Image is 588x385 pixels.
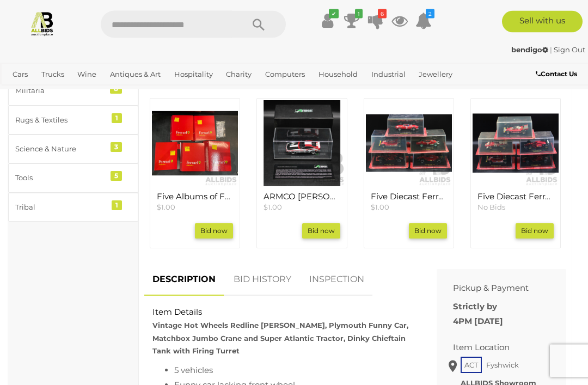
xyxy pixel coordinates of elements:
a: Household [314,65,362,83]
strong: Vintage Hot Wheels Redline [PERSON_NAME], Plymouth Funny Car, Matchbox Jumbo Crane and Super Atla... [152,321,408,356]
span: ACT [461,357,482,374]
img: Five Albums of Ferrari Collection Magazine [152,101,238,187]
a: 2 [415,11,432,30]
h2: Item Details [152,308,412,317]
a: Five Diecast Ferraris Including - F2008, F1-90 1900 , 158 F1 1964, 156 F1 1961, 312 T4 1979 - 1:4... [371,193,447,213]
a: DESCRIPTION [144,264,224,296]
p: No Bids [477,203,554,213]
a: Sell with us [502,11,583,33]
a: Sign Out [554,45,585,54]
a: ARMCO [PERSON_NAME] GTR-X Bathurst Concept 1:43 Diecast Car $1.00 [264,193,340,213]
img: Five Diecast Ferraris Including - F2008, F1-90 1900 , 158 F1 1964, 156 F1 1961, 312 T4 1979 - 1:4... [366,101,452,187]
b: Contact Us [536,70,577,78]
a: Bid now [516,224,554,239]
div: 5 [111,172,122,181]
a: 1 [344,11,360,30]
div: Science & Nature [15,143,105,156]
a: [GEOGRAPHIC_DATA] [78,83,164,101]
li: 5 vehicles [174,363,412,378]
i: 2 [426,9,434,19]
h4: Five Diecast Ferraris Including - F2008, F1-90 1900 , 158 F1 1964, 156 F1 1961, 312 T4 1979 - 1:4... [371,193,447,202]
div: 1 [112,114,122,124]
a: Science & Nature 3 [8,135,138,164]
img: ARMCO Brock GTR-X Bathurst Concept 1:43 Diecast Car [259,101,345,187]
h4: ARMCO [PERSON_NAME] GTR-X Bathurst Concept 1:43 Diecast Car [264,193,340,202]
h4: Five Albums of Ferrari Collection Magazine [157,193,233,202]
div: Rugs & Textiles [15,114,105,127]
a: Five Albums of Ferrari Collection Magazine $1.00 [157,193,233,213]
a: ✔ [320,11,336,30]
a: Computers [261,65,309,83]
a: 6 [367,11,384,30]
a: Charity [222,65,256,83]
h4: Five Diecast Ferraris Including - 312T2, F312 B2, F310 1996, 312 T4 1979, F2007 - 1:43 Scale [477,193,554,202]
div: Five Diecast Ferraris Including - 312T2, F312 B2, F310 1996, 312 T4 1979, F2007 - 1:43 Scale [470,99,561,249]
div: 1 [112,201,122,211]
div: Five Albums of Ferrari Collection Magazine [150,99,240,249]
p: $1.00 [157,203,233,213]
a: Sports [42,83,73,101]
p: $1.00 [264,203,340,213]
a: Bid now [302,224,340,239]
a: Office [8,83,38,101]
i: 6 [378,9,387,19]
a: Trucks [37,65,69,83]
div: ARMCO Brock GTR-X Bathurst Concept 1:43 Diecast Car [256,99,347,249]
a: Wine [73,65,101,83]
strong: bendigo [511,45,548,54]
a: Antiques & Art [106,65,165,83]
h2: Item Location [453,344,534,353]
a: BID HISTORY [225,264,299,296]
div: Five Diecast Ferraris Including - F2008, F1-90 1900 , 158 F1 1964, 156 F1 1961, 312 T4 1979 - 1:4... [364,99,454,249]
a: Militaria 8 [8,77,138,106]
a: Bid now [409,224,447,239]
img: Allbids.com.au [29,11,55,36]
div: Militaria [15,85,105,97]
div: 8 [110,84,122,94]
div: Tools [15,172,105,185]
a: Tribal 1 [8,193,138,222]
a: Hospitality [170,65,217,83]
a: bendigo [511,45,550,54]
a: Tools 5 [8,164,138,193]
button: Search [231,11,286,38]
h2: Pickup & Payment [453,284,534,294]
span: | [550,45,552,54]
div: 3 [111,143,122,152]
img: Five Diecast Ferraris Including - 312T2, F312 B2, F310 1996, 312 T4 1979, F2007 - 1:43 Scale [473,101,559,187]
i: 1 [355,9,363,19]
a: Five Diecast Ferraris Including - 312T2, F312 B2, F310 1996, 312 T4 1979, F2007 - 1:43 Scale No Bids [477,193,554,213]
span: Fyshwick [483,358,522,372]
div: Tribal [15,201,105,214]
a: INSPECTION [301,264,372,296]
i: ✔ [329,9,339,19]
p: $1.00 [371,203,447,213]
a: Bid now [195,224,233,239]
a: Rugs & Textiles 1 [8,106,138,135]
b: Strictly by 4PM [DATE] [453,302,503,327]
a: Cars [8,65,32,83]
a: Jewellery [414,65,457,83]
a: Contact Us [536,68,580,80]
a: Industrial [367,65,410,83]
